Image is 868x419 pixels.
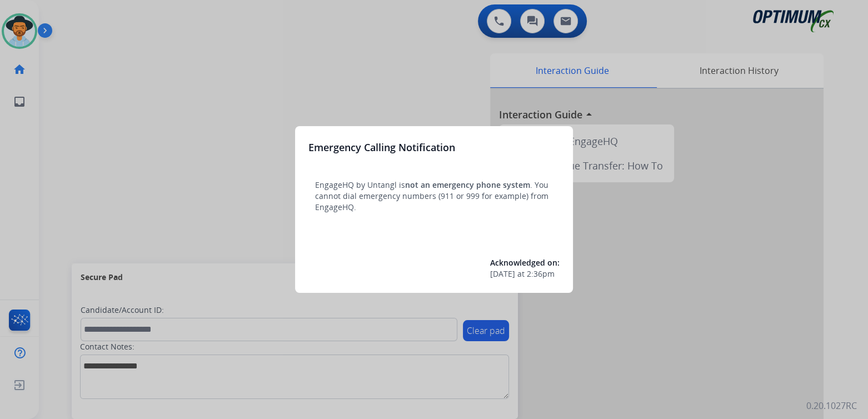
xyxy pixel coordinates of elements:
[490,257,560,268] span: Acknowledged on:
[527,268,555,280] span: 2:36pm
[490,268,515,280] span: [DATE]
[308,139,455,155] h3: Emergency Calling Notification
[405,179,530,190] span: not an emergency phone system
[806,399,857,412] p: 0.20.1027RC
[315,179,553,213] p: EngageHQ by Untangl is . You cannot dial emergency numbers (911 or 999 for example) from EngageHQ.
[490,268,560,280] div: at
